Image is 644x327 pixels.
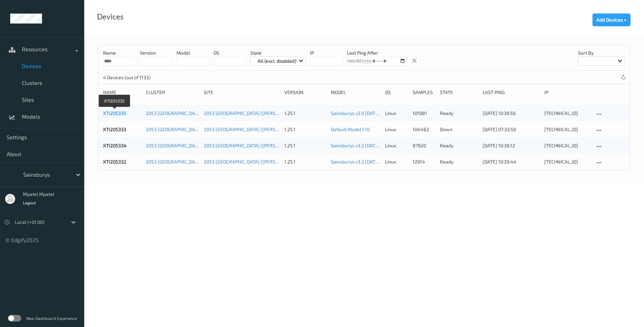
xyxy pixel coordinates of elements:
div: [TECHNICAL_ID] [544,126,590,133]
p: ready [440,158,478,165]
a: 2053 [GEOGRAPHIC_DATA] ([PERSON_NAME][GEOGRAPHIC_DATA]) [204,126,344,132]
p: down [440,126,478,133]
a: Default Model 1.10 [331,126,369,132]
a: 2053 [GEOGRAPHIC_DATA] ([PERSON_NAME][GEOGRAPHIC_DATA]) [204,143,344,148]
div: 1.25.1 [284,142,326,149]
button: Add Devices + [592,13,631,26]
div: Cluster [146,89,199,96]
p: OS [214,50,247,56]
div: 87920 [413,142,436,149]
div: ip [544,89,590,96]
div: Site [204,89,280,96]
a: Sainsburys v3.2 [DATE] 16:44 Auto Save [331,159,415,165]
div: 1.25.1 [284,110,326,117]
a: 2053 [GEOGRAPHIC_DATA] ([PERSON_NAME][GEOGRAPHIC_DATA]) [146,126,286,132]
p: linux [385,142,408,149]
p: linux [385,126,408,133]
div: [TECHNICAL_ID] [544,110,590,117]
p: ready [440,110,478,117]
div: 12914 [413,158,436,165]
div: version [284,89,326,96]
div: [TECHNICAL_ID] [544,142,590,149]
p: model [176,50,210,56]
p: Sort by [578,50,625,56]
div: 101981 [413,110,436,117]
a: 2053 [GEOGRAPHIC_DATA] ([PERSON_NAME][GEOGRAPHIC_DATA]) [146,110,286,116]
p: IP [310,50,343,56]
div: 1.25.1 [284,158,326,165]
a: 2053 [GEOGRAPHIC_DATA] ([PERSON_NAME][GEOGRAPHIC_DATA]) [204,110,344,116]
p: State [250,50,307,56]
a: XTI205333 [103,126,126,132]
div: [DATE] 10:39:56 [483,110,540,117]
div: Devices [97,13,124,20]
a: 2053 [GEOGRAPHIC_DATA] ([PERSON_NAME][GEOGRAPHIC_DATA]) [204,159,344,165]
div: 1.25.1 [284,126,326,133]
p: ready [440,142,478,149]
div: [DATE] 10:39:12 [483,142,540,149]
p: Last Ping After [347,50,406,56]
div: Samples [413,89,436,96]
div: OS [385,89,408,96]
div: [TECHNICAL_ID] [544,158,590,165]
a: 2053 [GEOGRAPHIC_DATA] ([PERSON_NAME][GEOGRAPHIC_DATA]) [146,159,286,165]
div: [DATE] 07:33:50 [483,126,540,133]
a: 2053 [GEOGRAPHIC_DATA] ([PERSON_NAME][GEOGRAPHIC_DATA]) [146,143,286,148]
p: 4 Devices (out of 1133) [103,74,154,81]
p: linux [385,158,408,165]
a: XTI205335 [103,110,126,116]
div: [DATE] 10:39:44 [483,158,540,165]
div: State [440,89,478,96]
p: All (excl. disabled) [255,58,299,64]
p: linux [385,110,408,117]
a: Sainsburys v2.9 [DATE] 10:55 Auto Save [331,110,414,116]
div: Name [103,89,141,96]
div: Last Ping [483,89,540,96]
a: XTI205332 [103,159,126,165]
a: Sainsburys v3.2 [DATE] 16:44 Auto Save [331,143,415,148]
p: version [140,50,173,56]
a: XTI205334 [103,143,127,148]
div: Model [331,89,380,96]
p: Name [103,50,136,56]
div: 104482 [413,126,436,133]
